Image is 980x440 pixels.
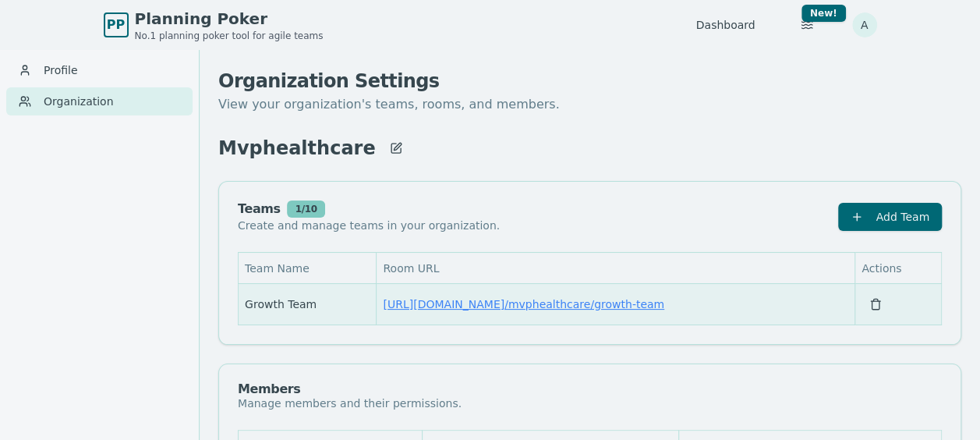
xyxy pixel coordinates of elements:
[238,396,462,411] div: Manage members and their permissions.
[218,136,376,161] p: Mvphealthcare
[239,253,377,284] th: Team Name
[6,56,193,84] a: Profile
[287,200,326,218] div: 1 / 10
[377,253,855,284] th: Room URL
[107,16,125,34] span: PP
[135,30,324,42] span: No.1 planning poker tool for agile teams
[238,200,500,218] div: Teams
[6,87,193,115] a: Organization
[218,69,961,94] h1: Organization Settings
[855,253,942,284] th: Actions
[135,8,324,30] span: Planning Poker
[793,11,821,39] button: New!
[852,12,877,37] button: A
[218,94,961,115] p: View your organization's teams, rooms, and members.
[838,203,942,231] button: Add Team
[245,296,317,312] span: Growth Team
[104,8,324,42] a: PPPlanning PokerNo.1 planning poker tool for agile teams
[801,5,846,22] div: New!
[696,17,755,33] a: Dashboard
[238,218,500,233] div: Create and manage teams in your organization.
[383,298,664,310] a: [URL][DOMAIN_NAME]/mvphealthcare/growth-team
[238,383,462,396] div: Members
